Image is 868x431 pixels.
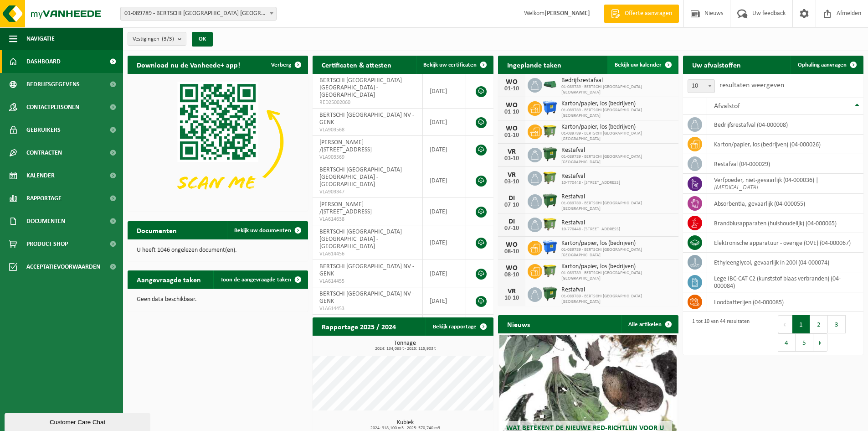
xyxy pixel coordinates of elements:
[561,147,674,154] span: Restafval
[561,219,620,227] span: Restafval
[423,136,466,163] td: [DATE]
[423,163,466,198] td: [DATE]
[162,36,174,42] count: (3/3)
[561,108,674,119] span: 01-089789 - BERTSCHI [GEOGRAPHIC_DATA] [GEOGRAPHIC_DATA]
[121,7,276,20] span: 01-089789 - BERTSCHI BELGIUM NV - ANTWERPEN
[798,62,847,68] span: Ophaling aanvragen
[317,420,493,431] h3: Kubiek
[542,216,558,232] img: WB-1100-HPE-GN-50
[137,296,299,303] p: Geen data beschikbaar.
[542,146,558,162] img: WB-1100-HPE-GN-01
[503,125,521,132] div: WO
[319,112,414,126] span: BERTSCHI [GEOGRAPHIC_DATA] NV - GENK
[227,221,307,239] a: Bekijk uw documenten
[128,270,210,288] h2: Aangevraagde taken
[503,78,521,86] div: WO
[313,317,405,335] h2: Rapportage 2025 / 2024
[503,86,521,92] div: 01-10
[688,314,750,353] div: 1 tot 10 van 44 resultaten
[213,270,307,289] a: Toon de aangevraagde taken
[707,194,863,213] td: absorbentia, gevaarlijk (04-000055)
[503,241,521,249] div: WO
[503,202,521,208] div: 07-10
[426,317,493,336] a: Bekijk rapportage
[503,225,521,232] div: 07-10
[221,277,291,283] span: Toon de aangevraagde taken
[561,84,674,95] span: 01-089789 - BERTSCHI [GEOGRAPHIC_DATA] [GEOGRAPHIC_DATA]
[128,32,186,46] button: Vestigingen(3/3)
[192,32,213,47] button: OK
[319,99,416,106] span: RED25002060
[688,79,715,93] span: 10
[423,225,466,260] td: [DATE]
[26,141,62,164] span: Contracten
[319,263,414,277] span: BERTSCHI [GEOGRAPHIC_DATA] NV - GENK
[561,270,674,281] span: 01-089789 - BERTSCHI [GEOGRAPHIC_DATA] [GEOGRAPHIC_DATA]
[561,154,674,165] span: 01-089789 - BERTSCHI [GEOGRAPHIC_DATA] [GEOGRAPHIC_DATA]
[319,188,416,196] span: VLA903347
[561,100,674,108] span: Karton/papier, los (bedrijven)
[707,115,863,135] td: bedrijfsrestafval (04-000008)
[313,56,401,73] h2: Certificaten & attesten
[423,260,466,287] td: [DATE]
[813,333,827,352] button: Next
[5,411,152,431] iframe: chat widget
[26,210,65,233] span: Documenten
[319,166,402,188] span: BERTSCHI [GEOGRAPHIC_DATA] [GEOGRAPHIC_DATA] - [GEOGRAPHIC_DATA]
[791,56,863,74] a: Ophaling aanvragen
[423,74,466,109] td: [DATE]
[26,50,61,73] span: Dashboard
[503,148,521,156] div: VR
[317,340,493,351] h3: Tonnage
[423,198,466,225] td: [DATE]
[561,131,674,142] span: 01-089789 - BERTSCHI [GEOGRAPHIC_DATA] [GEOGRAPHIC_DATA]
[542,263,558,278] img: WB-1100-HPE-GN-51
[561,286,674,294] span: Restafval
[561,227,620,232] span: 10-770448 - [STREET_ADDRESS]
[707,135,863,154] td: karton/papier, los (bedrijven) (04-000026)
[319,278,416,285] span: VLA614455
[810,315,828,333] button: 2
[561,193,674,201] span: Restafval
[128,56,249,73] h2: Download nu de Vanheede+ app!
[503,109,521,115] div: 01-10
[542,239,558,255] img: WB-1100-HPE-BE-01
[26,73,80,96] span: Bedrijfsgegevens
[503,288,521,295] div: VR
[542,123,558,139] img: WB-1100-HPE-GN-51
[561,124,674,131] span: Karton/papier, los (bedrijven)
[26,96,79,119] span: Contactpersonen
[264,56,307,74] button: Verberg
[133,32,174,46] span: Vestigingen
[26,27,55,50] span: Navigatie
[319,305,416,312] span: VLA614453
[503,295,521,301] div: 10-10
[714,103,740,110] span: Afvalstof
[561,201,674,212] span: 01-089789 - BERTSCHI [GEOGRAPHIC_DATA] [GEOGRAPHIC_DATA]
[707,233,863,253] td: elektronische apparatuur - overige (OVE) (04-000067)
[828,315,846,333] button: 3
[137,247,299,254] p: U heeft 1046 ongelezen document(en).
[128,221,186,239] h2: Documenten
[778,333,796,352] button: 4
[503,102,521,109] div: WO
[707,272,863,292] td: lege IBC-CAT C2 (kunststof blaas verbranden) (04-000084)
[607,56,678,74] a: Bekijk uw kalender
[707,154,863,174] td: restafval (04-000029)
[234,228,291,234] span: Bekijk uw documenten
[707,253,863,272] td: ethyleenglycol, gevaarlijk in 200l (04-000074)
[688,80,714,93] span: 10
[561,173,620,180] span: Restafval
[503,265,521,272] div: WO
[561,263,674,270] span: Karton/papier, los (bedrijven)
[319,250,416,258] span: VLA614456
[542,80,558,88] img: HK-XK-22-GN-00
[317,426,493,431] span: 2024: 918,100 m3 - 2025: 570,740 m3
[503,218,521,225] div: DI
[544,10,590,17] strong: [PERSON_NAME]
[561,77,674,84] span: Bedrijfsrestafval
[622,9,674,18] span: Offerte aanvragen
[542,193,558,208] img: WB-1100-HPE-GN-01
[503,179,521,185] div: 03-10
[319,77,402,99] span: BERTSCHI [GEOGRAPHIC_DATA] [GEOGRAPHIC_DATA] - [GEOGRAPHIC_DATA]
